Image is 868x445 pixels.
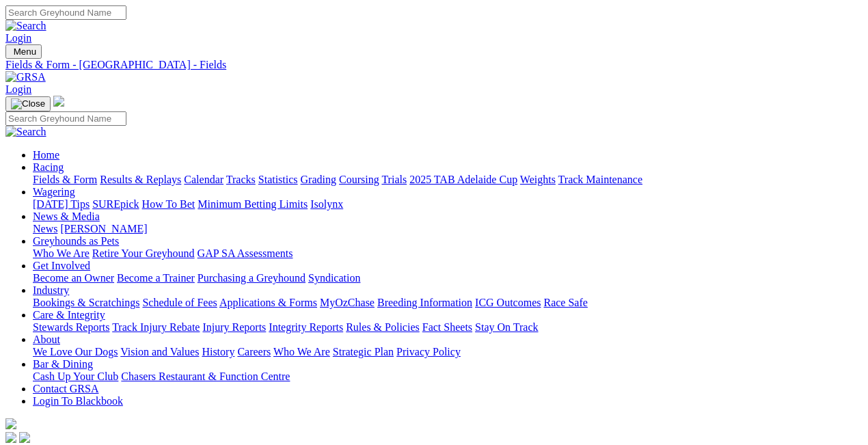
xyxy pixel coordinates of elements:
[543,297,587,308] a: Race Safe
[396,346,461,358] a: Privacy Policy
[33,321,863,334] div: Care & Integrity
[5,32,31,44] a: Login
[33,198,90,210] a: [DATE] Tips
[33,334,60,345] a: About
[33,174,97,185] a: Fields & Form
[33,284,69,296] a: Industry
[33,346,863,358] div: About
[33,149,59,161] a: Home
[5,20,46,32] img: Search
[333,346,394,358] a: Strategic Plan
[237,346,271,358] a: Careers
[5,44,42,59] button: Toggle navigation
[310,198,343,210] a: Isolynx
[33,211,100,222] a: News & Media
[5,71,46,83] img: GRSA
[320,297,375,308] a: MyOzChase
[33,223,863,235] div: News & Media
[33,161,64,173] a: Racing
[33,186,75,198] a: Wagering
[33,247,90,259] a: Who We Are
[339,174,379,185] a: Coursing
[5,432,16,443] img: facebook.svg
[409,174,517,185] a: 2025 TAB Adelaide Cup
[33,395,123,407] a: Login To Blackbook
[14,46,36,57] span: Menu
[92,247,195,259] a: Retire Your Greyhound
[475,321,538,333] a: Stay On Track
[258,174,298,185] a: Statistics
[308,272,360,284] a: Syndication
[33,346,118,358] a: We Love Our Dogs
[184,174,223,185] a: Calendar
[5,5,126,20] input: Search
[33,370,863,383] div: Bar & Dining
[346,321,420,333] a: Rules & Policies
[33,272,114,284] a: Become an Owner
[198,198,308,210] a: Minimum Betting Limits
[142,297,217,308] a: Schedule of Fees
[33,383,98,394] a: Contact GRSA
[5,96,51,111] button: Toggle navigation
[475,297,541,308] a: ICG Outcomes
[60,223,147,234] a: [PERSON_NAME]
[33,370,118,382] a: Cash Up Your Club
[33,235,119,247] a: Greyhounds as Pets
[219,297,317,308] a: Applications & Forms
[19,432,30,443] img: twitter.svg
[33,260,90,271] a: Get Involved
[117,272,195,284] a: Become a Trainer
[202,321,266,333] a: Injury Reports
[198,247,293,259] a: GAP SA Assessments
[5,418,16,429] img: logo-grsa-white.png
[33,321,109,333] a: Stewards Reports
[33,247,863,260] div: Greyhounds as Pets
[33,358,93,370] a: Bar & Dining
[92,198,139,210] a: SUREpick
[381,174,407,185] a: Trials
[5,126,46,138] img: Search
[33,309,105,321] a: Care & Integrity
[520,174,556,185] a: Weights
[11,98,45,109] img: Close
[33,297,139,308] a: Bookings & Scratchings
[269,321,343,333] a: Integrity Reports
[422,321,472,333] a: Fact Sheets
[33,174,863,186] div: Racing
[33,198,863,211] div: Wagering
[5,111,126,126] input: Search
[112,321,200,333] a: Track Injury Rebate
[301,174,336,185] a: Grading
[33,297,863,309] div: Industry
[5,83,31,95] a: Login
[100,174,181,185] a: Results & Replays
[33,272,863,284] div: Get Involved
[142,198,195,210] a: How To Bet
[202,346,234,358] a: History
[33,223,57,234] a: News
[273,346,330,358] a: Who We Are
[226,174,256,185] a: Tracks
[121,370,290,382] a: Chasers Restaurant & Function Centre
[53,96,64,107] img: logo-grsa-white.png
[120,346,199,358] a: Vision and Values
[558,174,642,185] a: Track Maintenance
[5,59,863,71] a: Fields & Form - [GEOGRAPHIC_DATA] - Fields
[377,297,472,308] a: Breeding Information
[198,272,306,284] a: Purchasing a Greyhound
